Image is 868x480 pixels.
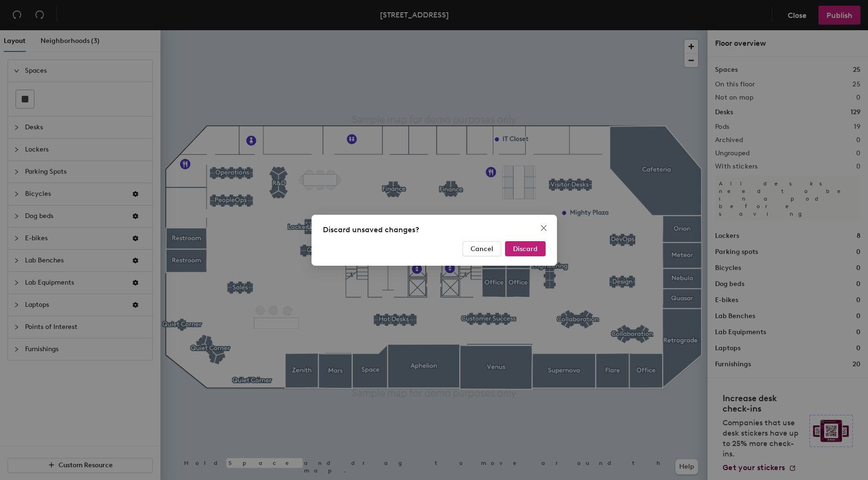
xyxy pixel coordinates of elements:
[505,241,546,256] button: Discard
[471,244,493,253] span: Cancel
[536,220,551,236] button: Close
[513,244,538,253] span: Discard
[323,224,546,236] div: Discard unsaved changes?
[536,224,551,232] span: Close
[540,224,548,232] span: close
[463,241,501,256] button: Cancel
